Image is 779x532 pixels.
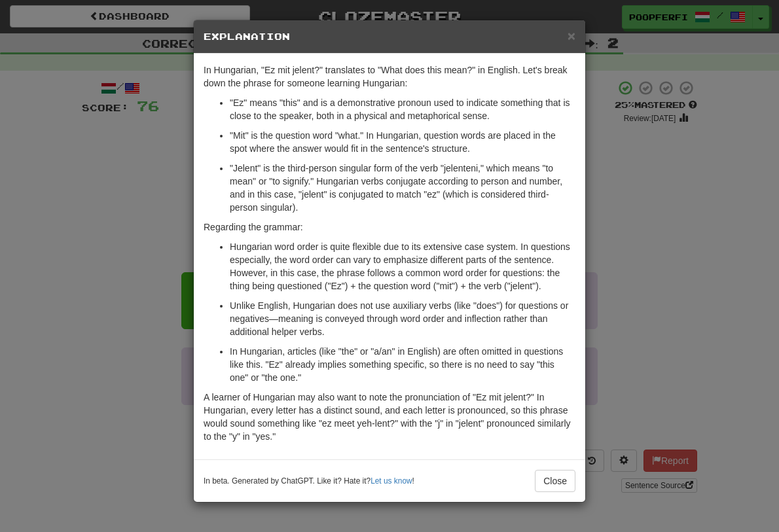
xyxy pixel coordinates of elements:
[371,476,412,486] a: Let us know
[204,391,575,443] p: A learner of Hungarian may also want to note the pronunciation of "Ez mit jelent?" In Hungarian, ...
[230,345,575,384] p: In Hungarian, articles (like "the" or "a/an" in English) are often omitted in questions like this...
[204,63,575,90] p: In Hungarian, "Ez mit jelent?" translates to "What does this mean?" in English. Let's break down ...
[204,221,575,234] p: Regarding the grammar:
[535,470,575,492] button: Close
[568,28,575,43] span: ×
[230,162,575,214] p: "Jelent" is the third-person singular form of the verb "jelenteni," which means "to mean" or "to ...
[230,299,575,338] p: Unlike English, Hungarian does not use auxiliary verbs (like "does") for questions or negatives—m...
[204,476,414,487] small: In beta. Generated by ChatGPT. Like it? Hate it? !
[230,129,575,155] p: "Mit" is the question word "what." In Hungarian, question words are placed in the spot where the ...
[204,30,575,43] h5: Explanation
[230,96,575,122] p: "Ez" means "this" and is a demonstrative pronoun used to indicate something that is close to the ...
[230,240,575,293] p: Hungarian word order is quite flexible due to its extensive case system. In questions especially,...
[568,29,575,43] button: Close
